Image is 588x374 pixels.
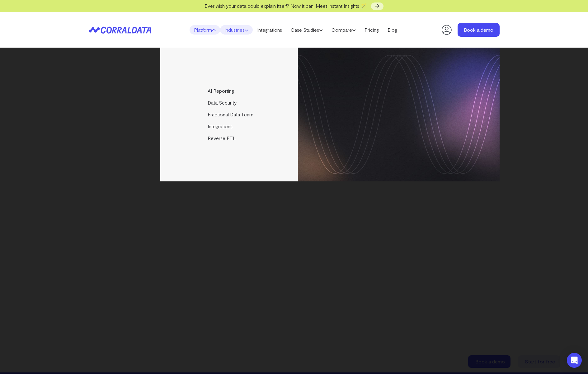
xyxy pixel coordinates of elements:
[190,25,220,35] a: Platform
[458,23,500,37] a: Book a demo
[286,25,327,35] a: Case Studies
[360,25,383,35] a: Pricing
[220,25,253,35] a: Industries
[327,25,360,35] a: Compare
[160,132,299,144] a: Reverse ETL
[253,25,286,35] a: Integrations
[160,120,299,132] a: Integrations
[205,3,367,9] span: Ever wish your data could explain itself? Now it can. Meet Instant Insights 🪄
[383,25,402,35] a: Blog
[160,97,299,109] a: Data Security
[567,353,582,368] div: Open Intercom Messenger
[160,109,299,120] a: Fractional Data Team
[160,85,299,97] a: AI Reporting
